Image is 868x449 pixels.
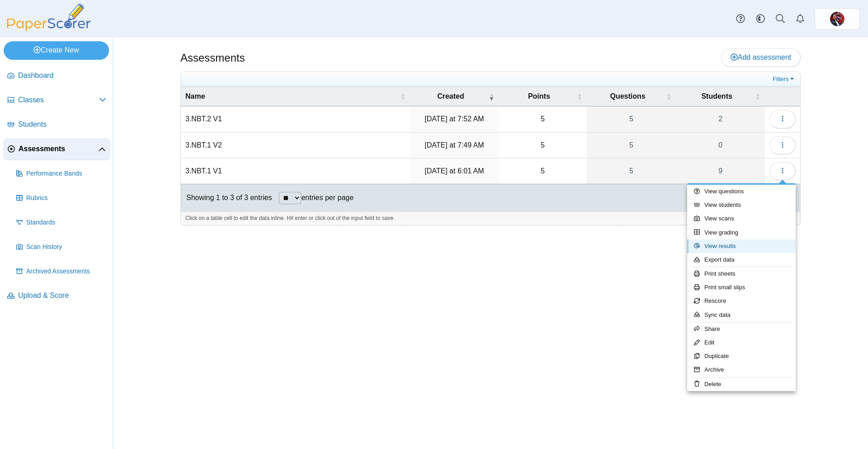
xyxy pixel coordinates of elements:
[687,212,796,225] a: View scans
[489,92,494,101] span: Created : Activate to remove sorting
[503,91,575,101] span: Points
[770,75,798,84] a: Filters
[687,281,796,294] a: Print small slips
[4,65,110,87] a: Dashboard
[587,106,676,132] a: 5
[180,50,245,66] h1: Assessments
[587,133,676,158] a: 5
[687,198,796,212] a: View students
[687,253,796,267] a: Export data
[790,9,810,29] a: Alerts
[815,8,860,30] a: ps.yyrSfKExD6VWH9yo
[18,291,106,301] span: Upload & Score
[26,243,106,252] span: Scan History
[587,158,676,184] a: 5
[687,336,796,349] a: Edit
[400,92,406,101] span: Name : Activate to sort
[499,133,587,158] td: 5
[499,158,587,184] td: 5
[425,141,484,149] time: Oct 3, 2025 at 7:49 AM
[185,91,398,101] span: Name
[425,115,484,123] time: Oct 3, 2025 at 7:52 AM
[687,377,796,391] a: Delete
[4,114,110,136] a: Students
[4,90,110,111] a: Classes
[687,349,796,363] a: Duplicate
[13,261,110,282] a: Archived Assessments
[181,158,410,184] td: 3.NBT.1 V1
[755,92,760,101] span: Students : Activate to sort
[18,119,106,129] span: Students
[13,236,110,258] a: Scan History
[181,133,410,158] td: 3.NBT.1 V2
[4,41,109,59] a: Create New
[26,194,106,203] span: Rubrics
[676,106,765,132] a: 2
[181,106,410,132] td: 3.NBT.2 V1
[13,163,110,185] a: Performance Bands
[830,12,844,26] span: Greg Mullen
[26,267,106,276] span: Archived Assessments
[666,92,671,101] span: Questions : Activate to sort
[4,139,110,160] a: Assessments
[301,194,354,201] label: entries per page
[687,363,796,377] a: Archive
[13,187,110,209] a: Rubrics
[830,12,844,26] img: ps.yyrSfKExD6VWH9yo
[4,25,94,33] a: PaperScorer
[687,239,796,253] a: View results
[499,106,587,132] td: 5
[676,133,765,158] a: 0
[26,218,106,227] span: Standards
[415,91,487,101] span: Created
[687,308,796,322] a: Sync data
[18,95,99,105] span: Classes
[19,144,99,154] span: Assessments
[687,185,796,198] a: View questions
[687,294,796,308] a: Rescore
[687,322,796,336] a: Share
[18,71,106,81] span: Dashboard
[26,169,106,178] span: Performance Bands
[4,4,94,31] img: PaperScorer
[676,158,765,184] a: 9
[4,285,110,307] a: Upload & Score
[181,184,272,211] div: Showing 1 to 3 of 3 entries
[591,91,665,101] span: Questions
[721,48,801,67] a: Add assessment
[680,91,753,101] span: Students
[731,53,791,61] span: Add assessment
[577,92,582,101] span: Points : Activate to sort
[687,226,796,239] a: View grading
[181,211,800,225] div: Click on a table cell to edit the data inline. Hit enter or click out of the input field to save.
[687,267,796,281] a: Print sheets
[13,212,110,234] a: Standards
[425,167,484,175] time: Oct 2, 2025 at 6:01 AM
